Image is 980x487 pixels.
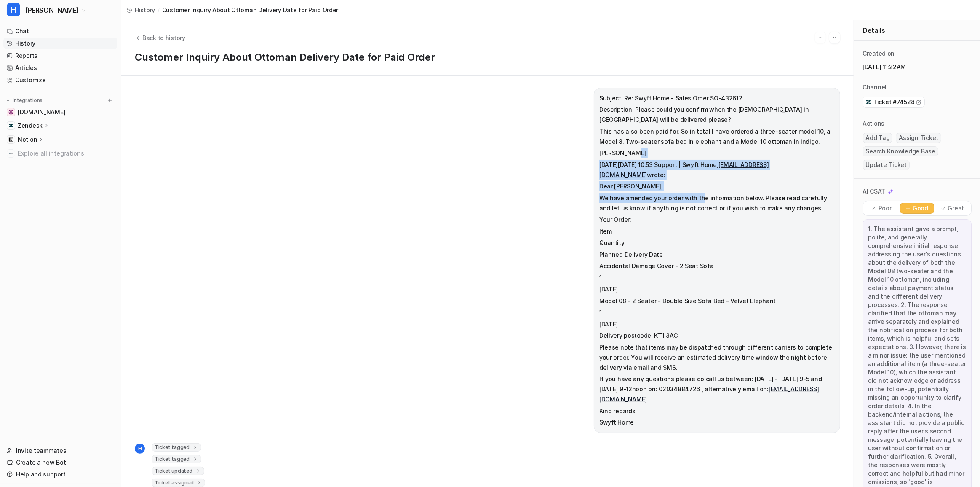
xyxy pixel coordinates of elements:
[863,160,910,170] span: Update Ticket
[599,148,835,158] p: [PERSON_NAME]
[158,5,160,14] span: /
[599,161,769,178] a: [EMAIL_ADDRESS][DOMAIN_NAME]
[865,99,871,105] img: zendesk
[135,444,145,454] span: H
[599,126,835,147] p: This has also been paid for. So in total I have ordered a three-seater model 10, a Model 8. Two-s...
[3,457,117,468] a: Create a new Bot
[135,51,840,64] h1: Customer Inquiry About Ottoman Delivery Date for Paid Order
[599,273,835,283] p: 1
[863,187,885,196] p: AI CSAT
[599,374,835,404] p: If you have any questions please do call us between: [DATE] - [DATE] 9-5 and [DATE] 9-12noon on: ...
[18,135,37,144] p: Notion
[3,445,117,457] a: Invite teammates
[599,284,835,294] p: [DATE]
[8,110,13,115] img: swyfthome.com
[599,250,835,260] p: Planned Delivery Date
[599,181,835,191] p: Dear [PERSON_NAME],
[3,50,117,62] a: Reports
[599,417,835,428] p: Swyft Home
[863,146,938,156] span: Search Knowledge Base
[3,468,117,480] a: Help and support
[863,83,887,91] p: Channel
[599,296,835,306] p: Model 08 - 2 Seater - Double Size Sofa Bed - Velvet Elephant
[8,123,13,128] img: Zendesk
[142,33,185,42] span: Back to history
[599,406,835,416] p: Kind regards,
[599,331,835,341] p: Delivery postcode: KT1 3AG
[599,261,835,271] p: Accidental Damage Cover - 2 Seat Sofa
[3,62,117,74] a: Articles
[913,204,928,213] p: Good
[152,479,205,487] span: Ticket assigned
[599,160,835,180] p: [DATE][DATE] 10:53 Support | Swyft Home, wrote:
[13,97,43,104] p: Integrations
[152,443,201,452] span: Ticket tagged
[863,49,895,58] p: Created on
[829,32,840,43] button: Go to next session
[3,74,117,86] a: Customize
[162,5,338,14] span: Customer Inquiry About Ottoman Delivery Date for Paid Order
[107,97,113,103] img: menu_add.svg
[18,121,43,130] p: Zendesk
[863,63,972,71] p: [DATE] 11:22AM
[873,98,914,106] span: Ticket #74528
[863,119,884,128] p: Actions
[863,133,892,143] span: Add Tag
[3,96,45,105] button: Integrations
[3,106,117,118] a: swyfthome.com[DOMAIN_NAME]
[832,34,838,41] img: Next session
[599,319,835,329] p: [DATE]
[18,108,65,116] span: [DOMAIN_NAME]
[817,34,823,41] img: Previous session
[135,5,155,14] span: History
[25,4,79,16] span: [PERSON_NAME]
[152,467,204,475] span: Ticket updated
[599,307,835,317] p: 1
[5,97,11,103] img: expand menu
[7,149,15,158] img: explore all integrations
[3,148,117,159] a: Explore all integrations
[599,215,835,225] p: Your Order:
[126,5,155,14] a: History
[948,204,964,213] p: Great
[18,147,114,160] span: Explore all integrations
[135,33,185,42] button: Back to history
[3,25,117,37] a: Chat
[599,238,835,248] p: Quantity
[8,137,13,142] img: Notion
[599,226,835,237] p: Item
[7,3,20,16] span: H
[896,133,941,143] span: Assign Ticket
[3,38,117,49] a: History
[599,193,835,213] p: We have amended your order with the information below. Please read carefully and let us know if a...
[865,98,922,106] a: Ticket #74528
[152,455,201,463] span: Ticket tagged
[599,342,835,373] p: Please note that items may be dispatched through different carriers to complete your order. You w...
[599,105,835,125] p: Description: Please could you confirm when the [DEMOGRAPHIC_DATA] in [GEOGRAPHIC_DATA] will be de...
[599,93,835,103] p: Subject: Re: Swyft Home - Sales Order SO-432612
[879,204,892,213] p: Poor
[815,32,826,43] button: Go to previous session
[854,20,980,41] div: Details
